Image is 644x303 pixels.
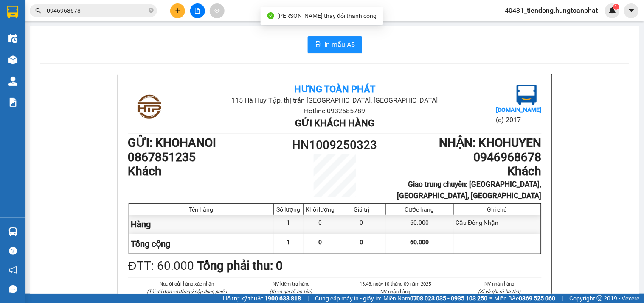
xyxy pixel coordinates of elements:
div: Hàng [129,215,274,234]
img: logo-vxr [7,6,18,18]
li: NV kiểm tra hàng [249,280,333,288]
img: warehouse-icon [8,77,17,86]
span: 40431_tiendong.hungtoanphat [498,5,605,16]
span: In mẫu A5 [325,39,355,50]
div: Ghi chú [456,206,539,213]
h1: Khách [386,164,541,179]
b: NHẬN : KHOHUYEN [439,136,542,150]
span: ⚪️ [490,297,492,300]
span: close-circle [149,8,154,13]
h1: 0946968678 [386,150,541,165]
b: GỬI : KHOHANOI [128,136,217,150]
strong: 0369 525 060 [519,295,556,302]
span: caret-down [628,7,636,14]
img: warehouse-icon [8,55,17,64]
h1: 0867851235 [128,150,283,165]
div: 60.000 [386,215,453,234]
span: | [307,294,309,303]
h1: Khách [128,164,283,179]
b: Tổng phải thu: 0 [197,259,283,273]
div: ĐTT : 60.000 [128,257,194,275]
b: [DOMAIN_NAME] [496,106,541,113]
span: file-add [194,8,200,14]
div: 0 [337,215,386,234]
img: logo.jpg [517,85,537,105]
div: Giá trị [340,206,383,213]
sup: 1 [613,4,619,10]
div: Cước hàng [388,206,451,213]
span: 0 [319,239,322,246]
i: (Tôi đã đọc và đồng ý nộp dung phiếu gửi hàng) [147,289,227,302]
button: printerIn mẫu A5 [308,36,362,53]
div: Khối lượng [306,206,335,213]
span: check-circle [267,12,274,19]
span: | [562,294,563,303]
span: notification [9,266,17,274]
span: aim [214,8,220,14]
span: Hỗ trợ kỹ thuật: [223,294,301,303]
span: question-circle [9,247,17,255]
i: (Kí và ghi rõ họ tên) [478,289,521,294]
span: 1 [615,4,618,10]
h1: HN1009250323 [283,136,387,154]
img: warehouse-icon [8,34,17,43]
span: Tổng cộng [131,239,171,249]
span: [PERSON_NAME] thay đổi thành công [278,12,377,19]
li: 115 Hà Huy Tập, thị trấn [GEOGRAPHIC_DATA], [GEOGRAPHIC_DATA] [197,95,472,106]
li: (c) 2017 [496,114,541,125]
button: aim [210,3,225,18]
img: solution-icon [8,98,17,107]
li: NV nhận hàng [354,288,438,295]
span: Miền Nam [383,294,488,303]
span: Miền Bắc [495,294,556,303]
button: file-add [190,3,205,18]
strong: 1900 633 818 [264,295,301,302]
li: 13:43, ngày 10 tháng 09 năm 2025 [354,280,438,288]
span: 0 [360,239,363,246]
div: Cậu Đồng Nhận [454,215,541,234]
div: Tên hàng [131,206,272,213]
img: icon-new-feature [609,7,616,14]
b: Hưng Toàn Phát [294,84,375,94]
li: NV nhận hàng [458,280,542,288]
span: close-circle [149,7,154,15]
span: plus [175,8,181,14]
img: warehouse-icon [8,227,17,236]
img: logo.jpg [128,85,171,127]
span: 60.000 [410,239,429,246]
span: Cung cấp máy in - giấy in: [315,294,381,303]
span: 1 [287,239,290,246]
input: Tìm tên, số ĐT hoặc mã đơn [47,6,147,15]
strong: 0708 023 035 - 0935 103 250 [410,295,488,302]
button: caret-down [624,3,639,18]
b: Gửi khách hàng [295,118,374,129]
span: printer [315,41,321,49]
i: (Kí và ghi rõ họ tên) [270,289,312,294]
div: 1 [274,215,304,234]
div: 0 [304,215,337,234]
button: plus [170,3,185,18]
b: Giao trung chuyển: [GEOGRAPHIC_DATA], [GEOGRAPHIC_DATA], [GEOGRAPHIC_DATA] [397,180,542,200]
li: Người gửi hàng xác nhận [145,280,229,288]
span: message [9,285,17,293]
li: Hotline: 0932685789 [197,106,472,116]
span: search [35,8,41,14]
span: copyright [597,295,603,301]
div: Số lượng [276,206,301,213]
